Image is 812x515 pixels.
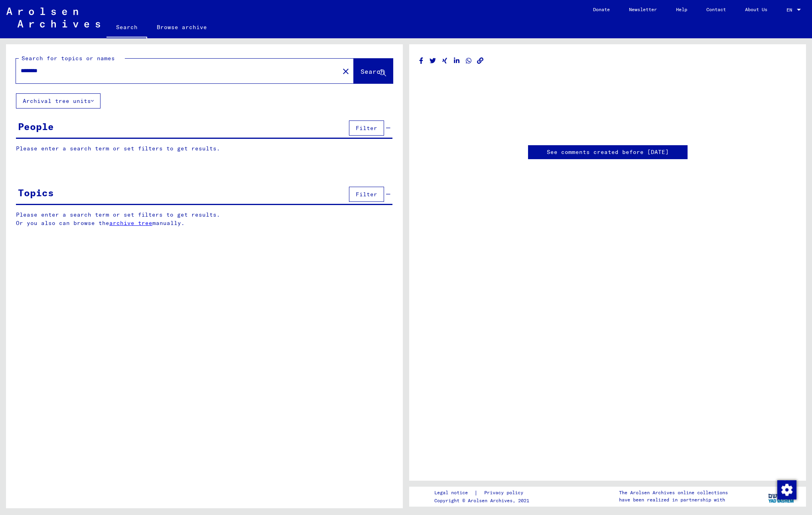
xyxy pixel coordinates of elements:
p: The Arolsen Archives online collections [619,489,728,496]
button: Copy link [476,56,485,66]
span: Search [361,67,384,75]
img: yv_logo.png [767,486,796,506]
button: Clear [338,63,354,79]
mat-label: Search for topics or names [22,55,115,62]
p: Copyright © Arolsen Archives, 2021 [434,497,533,504]
a: Legal notice [434,489,474,497]
span: Filter [356,191,377,198]
img: Change consent [777,480,796,499]
div: People [18,119,54,134]
button: Share on Facebook [417,56,426,66]
a: Browse archive [147,18,217,37]
img: Arolsen_neg.svg [6,8,100,28]
div: | [434,489,533,497]
div: Change consent [777,480,796,499]
button: Share on Twitter [429,56,437,66]
span: EN [786,7,795,13]
mat-icon: close [341,67,351,76]
p: Please enter a search term or set filters to get results. [16,144,392,153]
button: Share on LinkedIn [453,56,461,66]
button: Search [354,59,393,83]
a: See comments created before [DATE] [547,148,669,156]
button: Filter [349,187,384,202]
a: archive tree [109,219,152,227]
button: Share on Xing [441,56,449,66]
a: Search [106,18,147,38]
button: Filter [349,120,384,136]
p: Please enter a search term or set filters to get results. Or you also can browse the manually. [16,211,393,227]
span: Filter [356,124,377,132]
a: Privacy policy [478,489,533,497]
button: Archival tree units [16,93,101,109]
button: Share on WhatsApp [465,56,473,66]
p: have been realized in partnership with [619,496,728,503]
div: Topics [18,185,54,200]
